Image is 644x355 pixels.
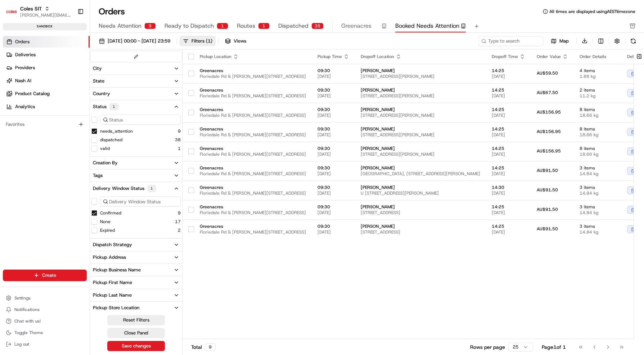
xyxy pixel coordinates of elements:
[537,168,558,173] span: AU$91.50
[222,36,249,46] button: Views
[361,54,480,59] div: Dropoff Location
[492,204,525,210] span: 14:25
[318,151,349,157] span: [DATE]
[492,210,525,216] span: [DATE]
[90,75,182,87] button: State
[580,93,616,99] span: 11.2 kg
[3,119,87,130] div: Favorites
[3,36,90,48] a: Orders
[537,148,561,154] span: AU$156.95
[4,101,58,114] a: 📗Knowledge Base
[492,165,525,171] span: 14:25
[3,270,87,281] button: Create
[200,68,306,74] span: Greenacres
[7,7,22,21] img: Nash
[14,307,40,312] span: Notifications
[200,171,306,177] span: Floriedale Rd & [PERSON_NAME][STREET_ADDRESS]
[492,229,525,235] span: [DATE]
[361,93,480,99] span: [STREET_ADDRESS][PERSON_NAME]
[318,204,349,210] span: 09:30
[492,87,525,93] span: 14:25
[100,196,181,207] input: Delivery Window Status
[492,93,525,99] span: [DATE]
[3,339,87,349] button: Log out
[318,132,349,138] span: [DATE]
[165,22,214,30] span: Ready to Dispatch
[90,62,182,75] button: City
[42,272,56,279] span: Create
[537,90,558,96] span: AU$67.50
[3,23,87,30] div: sandbox
[580,229,616,235] span: 14.84 kg
[537,187,558,193] span: AU$91.50
[537,54,568,59] div: Order Value
[99,6,125,17] h1: Orders
[395,22,459,30] span: Booked Needs Attention
[3,49,90,61] a: Deliveries
[90,169,182,182] button: Tags
[90,264,182,276] button: Pickup Business Name
[3,75,90,86] a: Nash AI
[580,107,616,112] span: 8 items
[93,103,118,110] div: Status
[200,210,306,216] span: Floriedale Rd & [PERSON_NAME][STREET_ADDRESS]
[318,190,349,196] span: [DATE]
[361,210,480,216] span: [STREET_ADDRESS]
[580,151,616,157] span: 18.66 kg
[200,229,306,235] span: Floriedale Rd & [PERSON_NAME][STREET_ADDRESS]
[341,22,371,30] span: Greenacres
[100,210,121,216] button: Confirmed
[7,105,13,111] div: 📗
[93,78,104,84] div: State
[93,90,110,97] div: Country
[318,107,349,112] span: 09:30
[492,223,525,229] span: 14:25
[20,5,42,12] span: Coles SIT
[100,115,181,125] input: Status
[192,38,212,44] div: Filters
[361,185,480,190] span: [PERSON_NAME]
[51,121,87,127] a: Powered byPylon
[580,74,616,79] span: 1.88 kg
[15,77,31,84] span: Nash AI
[492,54,525,59] div: Dropoff Time
[100,128,133,134] label: needs_attention
[580,223,616,229] span: 3 items
[144,23,156,29] div: 9
[15,90,50,97] span: Product Catalog
[628,36,638,46] button: Refresh
[361,223,480,229] span: [PERSON_NAME]
[580,68,616,74] span: 4 items
[200,190,306,196] span: Floriedale Rd & [PERSON_NAME][STREET_ADDRESS]
[100,219,111,225] button: None
[7,28,131,40] p: Welcome 👋
[580,54,616,59] div: Order Details
[6,6,17,17] img: Coles SIT
[100,227,115,233] label: Expired
[318,146,349,151] span: 09:30
[580,171,616,177] span: 14.84 kg
[200,223,306,229] span: Greenacres
[96,36,174,46] button: [DATE] 00:00 - [DATE] 23:59
[318,54,349,59] div: Pickup Time
[258,23,270,29] div: 1
[3,316,87,326] button: Chat with us!
[361,171,480,177] span: [GEOGRAPHIC_DATA], [STREET_ADDRESS][PERSON_NAME]
[200,185,306,190] span: Greenacres
[200,93,306,99] span: Floriedale Rd & [PERSON_NAME][STREET_ADDRESS]
[200,87,306,93] span: Greenacres
[20,12,72,18] button: [PERSON_NAME][EMAIL_ADDRESS][DOMAIN_NAME]
[68,104,116,111] span: API Documentation
[492,126,525,132] span: 14:25
[93,305,139,311] div: Pickup Store Location
[580,146,616,151] span: 8 items
[15,39,30,45] span: Orders
[361,190,480,196] span: U [STREET_ADDRESS][PERSON_NAME]
[580,126,616,132] span: 8 items
[200,204,306,210] span: Greenacres
[234,38,246,44] span: Views
[200,132,306,138] span: Floriedale Rd & [PERSON_NAME][STREET_ADDRESS]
